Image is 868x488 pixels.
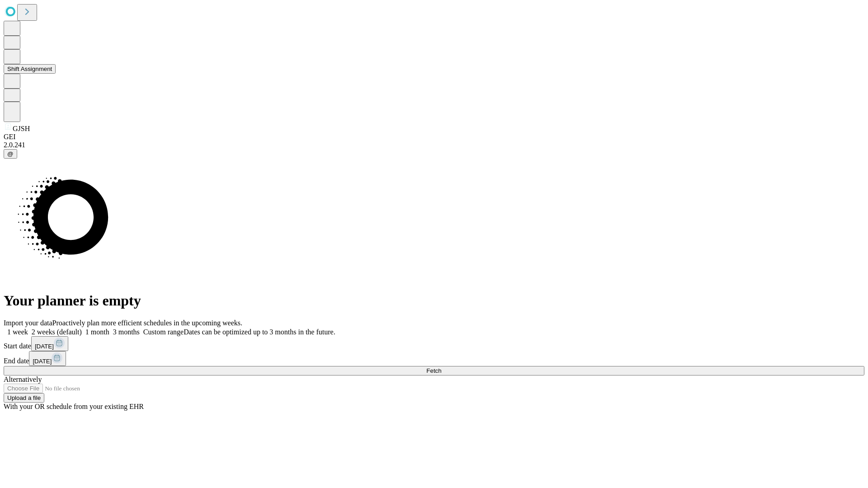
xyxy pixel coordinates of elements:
[52,319,242,327] span: Proactively plan more efficient schedules in the upcoming weeks.
[35,343,54,350] span: [DATE]
[4,351,864,366] div: End date
[4,366,864,375] button: Fetch
[184,328,335,336] span: Dates can be optimized up to 3 months in the future.
[7,328,28,336] span: 1 week
[33,358,52,365] span: [DATE]
[4,403,144,410] span: With your OR schedule from your existing EHR
[32,328,82,336] span: 2 weeks (default)
[143,328,184,336] span: Custom range
[31,336,68,351] button: [DATE]
[4,393,44,403] button: Upload a file
[29,351,66,366] button: [DATE]
[4,141,864,149] div: 2.0.241
[4,319,52,327] span: Import your data
[4,149,17,159] button: @
[4,336,864,351] div: Start date
[4,133,864,141] div: GEI
[113,328,140,336] span: 3 months
[4,375,42,383] span: Alternatively
[426,367,441,374] span: Fetch
[4,64,56,74] button: Shift Assignment
[13,125,30,132] span: GJSH
[85,328,109,336] span: 1 month
[7,150,14,157] span: @
[4,292,864,309] h1: Your planner is empty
